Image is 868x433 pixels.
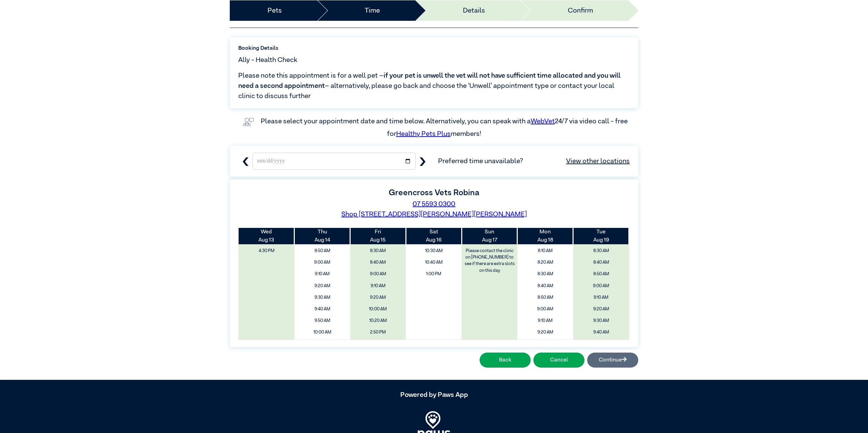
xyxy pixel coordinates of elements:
[576,339,627,349] span: 9:50 AM
[576,316,627,326] span: 9:30 AM
[297,246,348,256] span: 8:50 AM
[353,246,404,256] span: 8:30 AM
[240,115,257,129] img: vet
[520,339,571,349] span: 9:30 AM
[297,304,348,314] span: 9:40 AM
[531,118,555,125] a: WebVet
[297,327,348,337] span: 10:00 AM
[520,258,571,267] span: 8:20 AM
[576,258,627,267] span: 8:40 AM
[576,304,627,314] span: 9:20 AM
[520,269,571,279] span: 8:30 AM
[438,156,630,166] span: Preferred time unavailable?
[294,228,350,244] th: Aug 14
[353,304,404,314] span: 10:00 AM
[566,156,630,166] a: View other locations
[576,327,627,337] span: 9:40 AM
[261,118,629,137] label: Please select your appointment date and time below. Alternatively, you can speak with a 24/7 via ...
[573,228,629,244] th: Aug 19
[297,281,348,291] span: 9:20 AM
[413,201,455,207] a: 07 5593 0300
[520,293,571,303] span: 8:50 AM
[353,316,404,326] span: 10:20 AM
[241,246,292,256] span: 4:30 PM
[396,130,451,137] a: Healthy Pets Plus
[408,246,459,256] span: 10:30 AM
[353,281,404,291] span: 9:10 AM
[406,228,462,244] th: Aug 16
[365,5,380,16] a: Time
[408,258,459,267] span: 10:40 AM
[297,316,348,326] span: 9:50 AM
[480,353,531,368] button: Back
[576,269,627,279] span: 8:50 AM
[520,327,571,337] span: 9:20 AM
[462,228,517,244] th: Aug 17
[341,211,527,218] a: Shop [STREET_ADDRESS][PERSON_NAME][PERSON_NAME]
[297,339,348,349] span: 10:10 AM
[238,55,297,65] span: Ally - Health Check
[576,281,627,291] span: 9:00 AM
[389,189,479,197] label: Greencross Vets Robina
[297,293,348,303] span: 9:30 AM
[238,72,621,89] span: if your pet is unwell the vet will not have sufficient time allocated and you will need a second ...
[353,339,404,349] span: 3:00 PM
[238,44,630,52] label: Booking Details
[230,391,638,399] h5: Powered by Paws App
[408,269,459,279] span: 1:00 PM
[520,281,571,291] span: 8:40 AM
[353,269,404,279] span: 9:00 AM
[353,293,404,303] span: 9:20 AM
[353,258,404,267] span: 8:40 AM
[268,5,282,16] a: Pets
[533,353,584,368] button: Cancel
[297,269,348,279] span: 9:10 AM
[576,246,627,256] span: 8:30 AM
[520,246,571,256] span: 8:10 AM
[462,246,517,276] label: Please contact the clinic on [PHONE_NUMBER] to see if there are extra slots on this day
[238,71,630,101] span: Please note this appointment is for a well pet – – alternatively, please go back and choose the ‘...
[517,228,573,244] th: Aug 18
[520,316,571,326] span: 9:10 AM
[297,258,348,267] span: 9:00 AM
[239,228,294,244] th: Aug 13
[576,293,627,303] span: 9:10 AM
[353,327,404,337] span: 2:50 PM
[520,304,571,314] span: 9:00 AM
[350,228,406,244] th: Aug 15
